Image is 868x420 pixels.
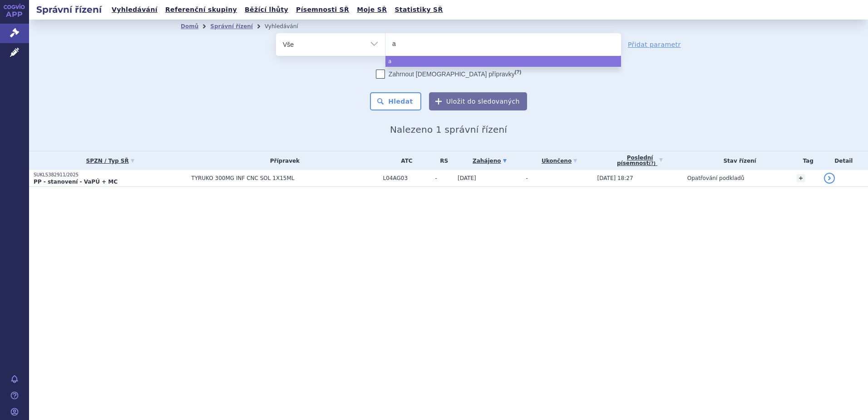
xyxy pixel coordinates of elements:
label: Zahrnout [DEMOGRAPHIC_DATA] přípravky [376,70,521,79]
a: Poslednípísemnost(?) [597,151,683,170]
button: Hledat [370,92,421,110]
span: - [526,175,528,181]
h2: Správní řízení [29,3,109,16]
th: Tag [792,151,819,170]
a: SPZN / Typ SŘ [34,155,187,167]
a: Správní řízení [210,23,253,30]
th: ATC [379,151,431,170]
p: SUKLS382911/2025 [34,172,187,178]
a: Referenční skupiny [163,4,240,16]
a: Písemnosti SŘ [293,4,352,16]
span: [DATE] 18:27 [597,175,633,181]
span: TYRUKO 300MG INF CNC SOL 1X15ML [191,175,378,181]
th: Přípravek [187,151,378,170]
abbr: (?) [515,69,521,75]
a: Moje SŘ [354,4,390,16]
a: Statistiky SŘ [392,4,445,16]
span: - [435,175,453,181]
span: Opatřování podkladů [687,175,745,181]
li: Vyhledávání [265,20,310,33]
th: RS [430,151,453,170]
span: Nalezeno 1 správní řízení [390,124,507,135]
a: Ukončeno [526,155,592,167]
span: [DATE] [458,175,476,181]
a: + [797,174,805,182]
th: Detail [819,151,868,170]
abbr: (?) [649,161,656,166]
a: detail [824,173,835,184]
a: Domů [181,23,198,30]
a: Běžící lhůty [242,4,291,16]
a: Vyhledávání [109,4,160,16]
button: Uložit do sledovaných [429,92,527,110]
a: Přidat parametr [628,40,681,49]
strong: PP - stanovení - VaPÚ + MC [34,179,118,185]
th: Stav řízení [683,151,793,170]
span: L04AG03 [383,175,431,181]
a: Zahájeno [458,155,521,167]
li: a [385,56,621,67]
